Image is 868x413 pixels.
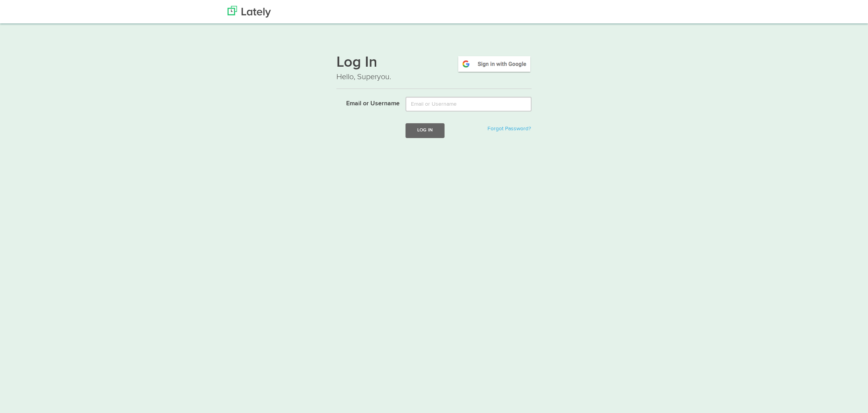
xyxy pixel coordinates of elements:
[228,6,271,18] img: Lately
[406,97,532,112] input: Email or Username
[336,55,532,71] h1: Log In
[406,123,445,138] button: Log In
[457,55,532,73] img: google-signin.png
[487,126,531,131] a: Forgot Password?
[331,97,400,108] label: Email or Username
[336,71,532,83] p: Hello, Superyou.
